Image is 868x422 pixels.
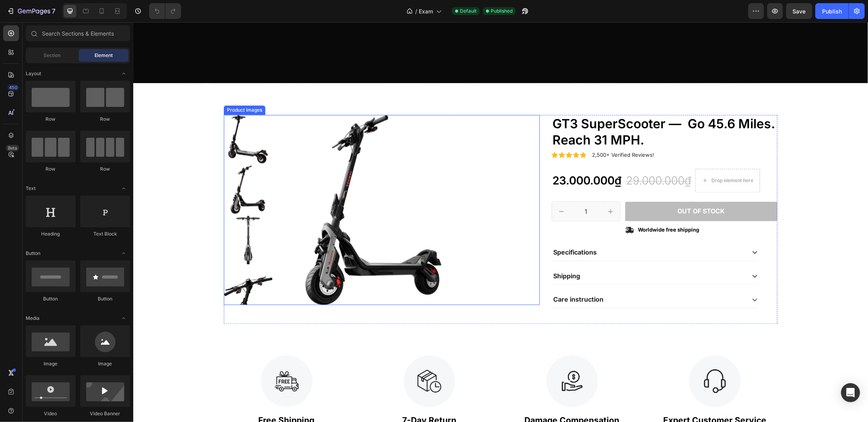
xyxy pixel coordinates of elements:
span: Toggle open [117,247,130,260]
img: Alt Image [413,333,465,385]
button: Save [786,3,812,19]
span: Exam [419,7,433,15]
div: Heading [26,230,76,238]
span: Save [793,8,806,15]
span: Published [491,8,512,15]
p: Damage Compensation [377,392,501,405]
div: Image [26,360,76,367]
span: Toggle open [117,312,130,325]
button: Publish [815,3,849,19]
p: Care instruction [420,273,470,281]
span: Layout [26,70,41,77]
div: 450 [8,84,19,91]
div: Publish [822,7,842,15]
span: Button [26,250,40,257]
div: 23.000.000₫ [418,150,489,166]
h1: GT3 SuperScooter — Go 45.6 Miles. Reach 31 MPH. [418,93,644,127]
p: Worldwide free shipping [505,204,566,211]
div: Video [26,410,76,417]
div: Image [80,360,130,367]
div: Row [26,165,76,173]
div: Beta [6,145,19,151]
p: Free Shipping [91,392,215,405]
button: increment [468,180,487,199]
input: Search Sections & Elements [26,25,130,41]
img: Alt Image [128,333,179,385]
div: Text Block [80,230,130,238]
span: Element [95,52,113,59]
p: 7 [52,6,55,16]
div: Video Banner [80,410,130,417]
button: Out of stock [492,179,644,199]
p: 2,500+ Verified Reviews! [459,129,521,136]
span: / [415,7,417,15]
iframe: Design area [133,22,868,422]
div: Drop element here [578,155,620,162]
div: Out of stock [545,185,592,193]
div: Button [80,295,130,302]
div: Undo/Redo [149,3,181,19]
img: Alt Image [270,333,322,385]
p: Shipping [420,250,447,258]
div: Row [80,116,130,123]
p: Specifications [420,226,463,234]
span: Media [26,315,40,322]
img: Alt Image [556,333,607,385]
div: Row [80,165,130,173]
span: Default [460,8,477,15]
div: 29.000.000₫ [492,150,559,166]
p: Expert Customer Service [520,392,643,405]
span: Toggle open [117,67,130,80]
button: 7 [3,3,59,19]
span: Toggle open [117,182,130,195]
span: Text [26,185,36,192]
p: 7-Day Return [234,392,358,405]
button: decrement [419,180,438,199]
div: Row [26,116,76,123]
div: Open Intercom Messenger [841,383,860,402]
input: quantity [438,180,468,199]
div: Button [26,295,76,302]
span: Section [44,52,61,59]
